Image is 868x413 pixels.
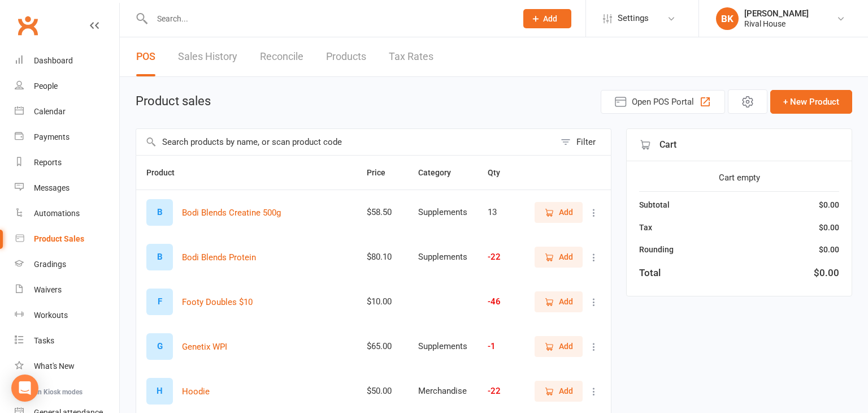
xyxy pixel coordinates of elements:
[34,81,58,91] div: People
[367,168,398,177] span: Price
[367,342,398,351] div: $65.00
[15,99,119,124] a: Calendar
[326,37,366,76] a: Products
[389,37,433,76] a: Tax Rates
[15,175,119,201] a: Messages
[182,206,281,220] button: Bodi Blends Creatine 500g
[418,386,467,396] div: Merchandise
[488,208,513,217] div: 13
[182,251,256,264] button: Bodi Blends Protein
[15,328,119,354] a: Tasks
[34,285,62,294] div: Waivers
[639,171,839,184] div: Cart empty
[34,132,70,141] div: Payments
[34,234,84,243] div: Product Sales
[15,252,119,277] a: Gradings
[15,48,119,74] a: Dashboard
[367,386,398,396] div: $50.00
[14,11,42,40] a: Clubworx
[744,8,809,19] div: [PERSON_NAME]
[627,129,852,161] div: Cart
[146,378,173,405] div: H
[136,94,211,108] h1: Product sales
[418,166,463,179] button: Category
[639,221,652,233] div: Tax
[367,208,398,217] div: $58.50
[149,11,509,27] input: Search...
[559,385,573,397] span: Add
[639,243,674,256] div: Rounding
[146,333,173,360] div: G
[146,244,173,270] div: B
[367,252,398,262] div: $80.10
[559,295,573,308] span: Add
[15,124,119,150] a: Payments
[559,340,573,352] span: Add
[15,74,119,99] a: People
[34,158,62,167] div: Reports
[535,381,583,401] button: Add
[136,129,555,155] input: Search products by name, or scan product code
[34,362,75,371] div: What's New
[418,342,467,351] div: Supplements
[260,37,303,76] a: Reconcile
[770,90,852,114] button: + New Product
[535,336,583,356] button: Add
[15,277,119,303] a: Waivers
[601,90,725,114] button: Open POS Portal
[716,7,739,30] div: BK
[819,199,839,211] div: $0.00
[15,303,119,328] a: Workouts
[182,295,253,309] button: Footy Doubles $10
[488,297,513,307] div: -46
[15,226,119,252] a: Product Sales
[146,168,187,177] span: Product
[488,168,513,177] span: Qty
[639,265,661,281] div: Total
[559,251,573,263] span: Add
[178,37,237,76] a: Sales History
[559,206,573,218] span: Add
[367,166,398,179] button: Price
[146,166,187,179] button: Product
[535,291,583,312] button: Add
[34,183,70,192] div: Messages
[819,221,839,233] div: $0.00
[744,19,809,29] div: Rival House
[34,107,66,116] div: Calendar
[555,129,611,155] button: Filter
[34,56,73,65] div: Dashboard
[34,311,68,320] div: Workouts
[488,386,513,396] div: -22
[576,135,596,149] div: Filter
[367,297,398,307] div: $10.00
[182,385,210,398] button: Hoodie
[34,209,80,218] div: Automations
[418,208,467,217] div: Supplements
[814,265,839,281] div: $0.00
[488,342,513,351] div: -1
[523,9,571,28] button: Add
[146,199,173,226] div: B
[535,202,583,222] button: Add
[618,6,649,31] span: Settings
[819,243,839,256] div: $0.00
[34,260,66,269] div: Gradings
[418,252,467,262] div: Supplements
[535,247,583,267] button: Add
[543,14,557,23] span: Add
[418,168,463,177] span: Category
[488,252,513,262] div: -22
[488,166,513,179] button: Qty
[15,354,119,379] a: What's New
[11,375,38,402] div: Open Intercom Messenger
[632,95,694,109] span: Open POS Portal
[136,37,155,76] a: POS
[15,150,119,175] a: Reports
[182,340,227,354] button: Genetix WPI
[15,201,119,226] a: Automations
[639,199,670,211] div: Subtotal
[146,289,173,315] div: F
[34,336,54,345] div: Tasks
